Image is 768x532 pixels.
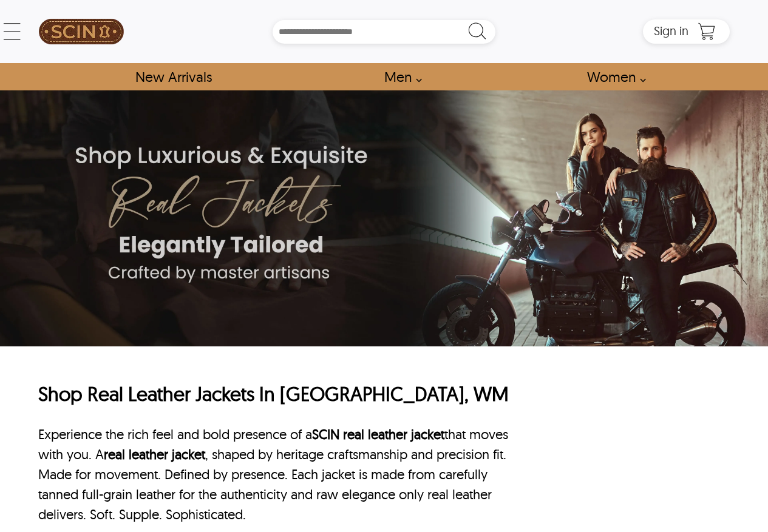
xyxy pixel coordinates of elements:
a: Shop New Arrivals [121,63,225,90]
a: SCIN [38,6,124,57]
span: Sign in [654,23,688,38]
a: real leather jacket [104,446,205,463]
img: SCIN [39,6,124,57]
p: Experience the rich feel and bold presence of a that moves with you. A , shaped by heritage craft... [38,425,522,525]
a: real leather jacket [343,426,444,443]
a: SCIN [312,426,339,443]
a: Shopping Cart [695,22,719,41]
h1: Shop Real Leather Jackets In [GEOGRAPHIC_DATA], WM [38,382,522,407]
a: Sign in [654,27,688,37]
a: Shop Women Leather Jackets [573,63,653,90]
a: shop men's leather jackets [370,63,429,90]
